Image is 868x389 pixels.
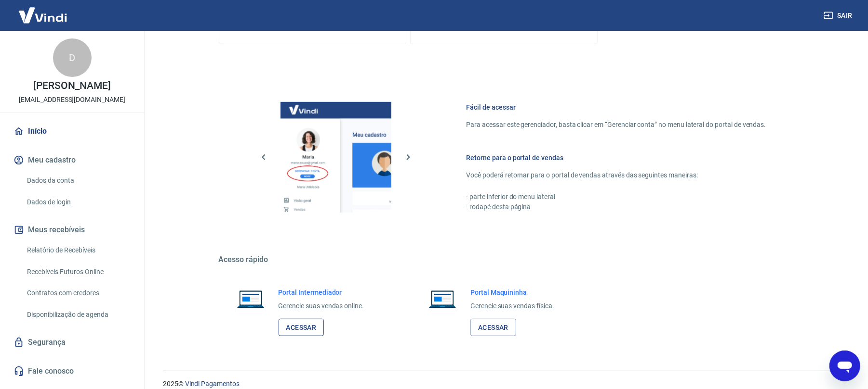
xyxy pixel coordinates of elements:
[23,171,133,190] a: Dados da conta
[280,102,391,213] img: Imagem da dashboard mostrando o botão de gerenciar conta na sidebar no lado esquerdo
[829,351,860,381] iframe: Botão para abrir a janela de mensagens
[23,305,133,325] a: Disponibilização de agenda
[467,192,766,202] p: - parte inferior do menu lateral
[23,262,133,282] a: Recebíveis Futuros Online
[53,38,92,77] div: D
[467,170,766,180] p: Você poderá retornar para o portal de vendas através das seguintes maneiras:
[23,192,133,212] a: Dados de login
[470,288,554,297] h6: Portal Maquininha
[23,240,133,260] a: Relatório de Recebíveis
[185,380,240,388] a: Vindi Pagamentos
[12,0,74,30] img: Vindi
[422,288,463,311] img: Imagem de um notebook aberto
[23,283,133,303] a: Contratos com credores
[163,379,845,389] p: 2025 ©
[33,81,110,91] p: [PERSON_NAME]
[12,332,133,353] a: Segurança
[467,102,766,112] h6: Fácil de acessar
[279,288,364,297] h6: Portal Intermediador
[467,120,766,130] p: Para acessar este gerenciador, basta clicar em “Gerenciar conta” no menu lateral do portal de ven...
[467,202,766,212] p: - rodapé desta página
[467,153,766,163] h6: Retorne para o portal de vendas
[219,255,789,264] h5: Acesso rápido
[12,361,133,382] a: Fale conosco
[19,95,125,105] p: [EMAIL_ADDRESS][DOMAIN_NAME]
[822,7,856,25] button: Sair
[230,288,271,311] img: Imagem de um notebook aberto
[279,301,364,311] p: Gerencie suas vendas online.
[470,319,516,337] a: Acessar
[279,319,324,337] a: Acessar
[12,121,133,142] a: Início
[12,150,133,171] button: Meu cadastro
[470,301,554,311] p: Gerencie suas vendas física.
[12,219,133,240] button: Meus recebíveis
